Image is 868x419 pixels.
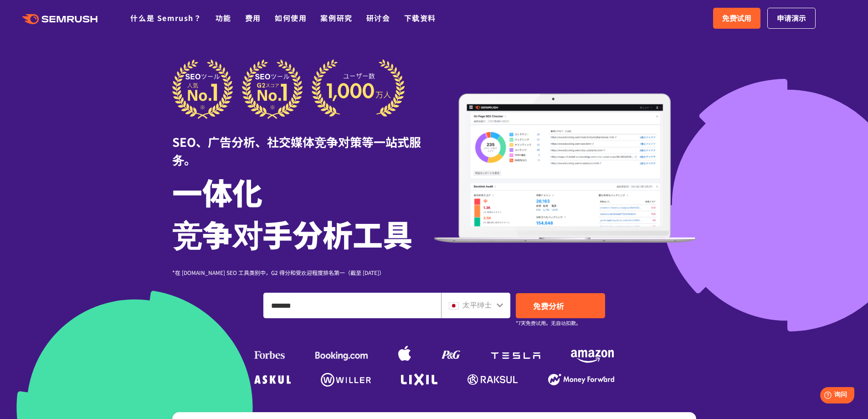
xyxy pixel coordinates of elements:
[130,12,201,23] a: 什么是 Semrush？
[366,12,390,23] a: 研讨会
[777,12,806,23] font: 申请演示
[462,299,492,310] font: 太平绅士
[172,212,413,255] font: 竞争对手分析工具
[713,8,760,29] a: 免费试用
[787,383,858,409] iframe: 帮助小部件启动器
[404,12,436,23] a: 下载资料
[264,293,441,318] input: 输入域名、关键字或 URL
[172,269,385,276] font: *在 [DOMAIN_NAME] SEO 工具类别中，G2 得分和受欢迎程度排名第一（截至 [DATE]）
[172,133,421,168] font: SEO、广告分析、社交媒体竞争对策等一站式服务。
[722,12,751,23] font: 免费试用
[320,12,352,23] a: 案例研究
[245,12,261,23] a: 费用
[275,12,307,23] a: 如何使用
[516,293,605,318] a: 免费分析
[767,8,816,29] a: 申请演示
[516,319,581,326] font: *7天免费试用。无自动扣款。
[172,170,262,213] font: 一体化
[533,300,564,311] font: 免费分析
[216,12,231,23] a: 功能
